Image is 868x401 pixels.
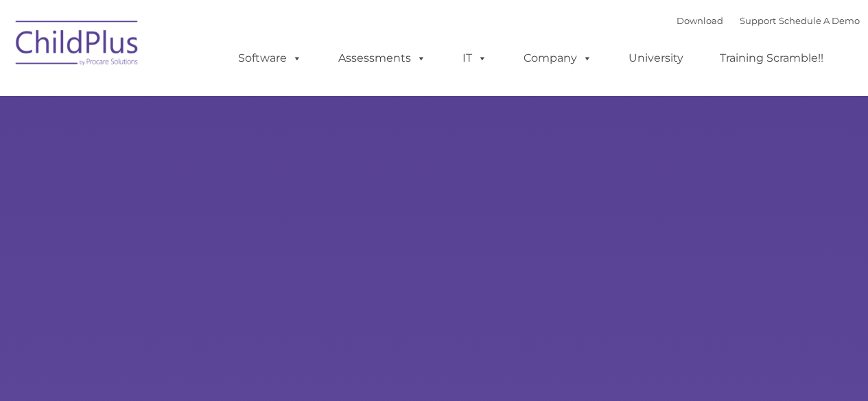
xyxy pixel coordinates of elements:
a: IT [449,45,501,72]
a: Company [510,45,606,72]
img: ChildPlus by Procare Solutions [9,11,146,80]
a: Training Scramble!! [706,45,837,72]
a: University [615,45,697,72]
a: Assessments [325,45,440,72]
a: Schedule A Demo [779,15,860,26]
a: Software [224,45,316,72]
a: Support [740,15,776,26]
font: | [677,15,860,26]
a: Download [677,15,723,26]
